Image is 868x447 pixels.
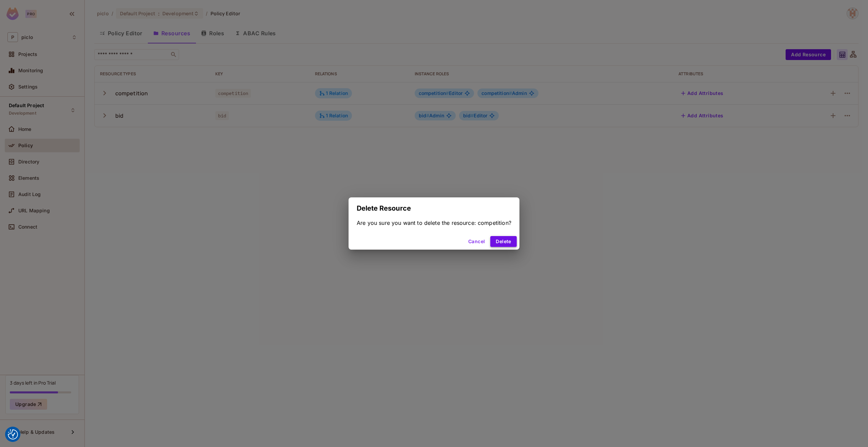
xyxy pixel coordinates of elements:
[8,429,18,440] button: Consent Preferences
[490,236,516,247] button: Delete
[8,429,18,440] img: Revisit consent button
[357,219,511,227] div: Are you sure you want to delete the resource: competition?
[349,197,519,219] h2: Delete Resource
[466,236,488,247] button: Cancel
